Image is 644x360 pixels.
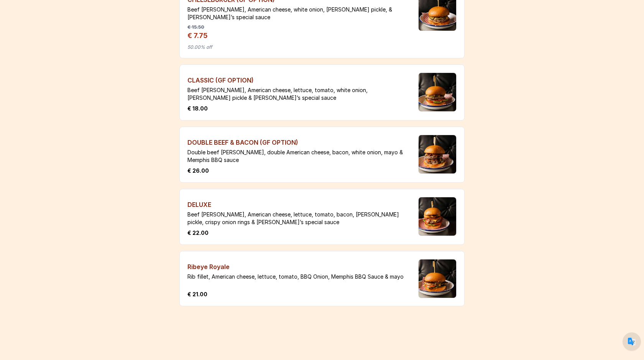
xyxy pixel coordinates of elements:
label: CLASSIC (GF OPTION) [187,73,411,86]
img: Square Image [419,259,456,298]
p: Beef [PERSON_NAME], American cheese, white onion, [PERSON_NAME] pickle, & [PERSON_NAME]’s special... [187,6,411,21]
p: Beef [PERSON_NAME], American cheese, lettuce, tomato, white onion, [PERSON_NAME] pickle & [PERSON... [187,86,411,102]
div: 50.00% off [187,44,411,50]
p: € 22.00 [187,229,209,237]
img: Square Image [419,197,456,236]
span: € 7.75 [187,30,208,41]
p: Double beef [PERSON_NAME], double American cheese, bacon, white onion, mayo & Memphis BBQ sauce [187,149,411,164]
img: Square Image [419,73,456,111]
label: Ribeye Royale [187,259,411,273]
img: default.png [628,338,636,345]
p: € 21.00 [187,291,207,298]
img: Square Image [419,135,456,173]
label: DOUBLE BEEF & BACON (GF OPTION) [187,135,411,149]
p: Rib fillet, American cheese, lettuce, tomato, BBQ Onion, Memphis BBQ Sauce & mayo [187,273,411,281]
label: DELUXE [187,197,411,211]
p: € 26.00 [187,167,209,175]
p: Beef [PERSON_NAME], American cheese, lettuce, tomato, bacon, [PERSON_NAME] pickle, crispy onion r... [187,211,411,226]
s: € 15.50 [187,24,204,30]
p: € 18.00 [187,105,208,112]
